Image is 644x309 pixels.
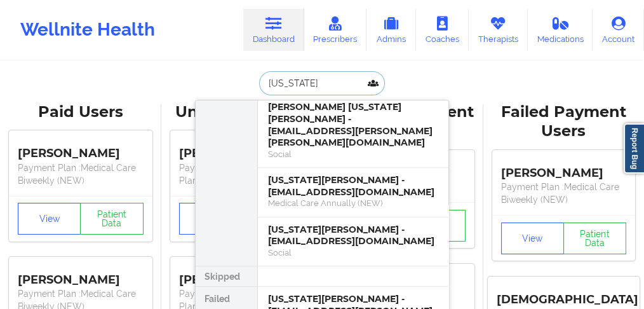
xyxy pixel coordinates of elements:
div: [PERSON_NAME] [179,263,305,287]
div: [PERSON_NAME] [179,137,305,161]
div: Failed Payment Users [492,102,636,142]
a: Prescribers [304,9,367,51]
div: [PERSON_NAME] [501,156,627,181]
a: Admins [366,9,416,51]
div: [PERSON_NAME] [18,263,144,287]
div: [PERSON_NAME] [18,137,144,161]
a: Report Bug [624,123,644,174]
p: Payment Plan : Medical Care Biweekly (NEW) [501,181,627,206]
a: Medications [528,9,593,51]
a: Therapists [469,9,528,51]
a: Dashboard [243,9,304,51]
div: Paid Users [9,102,152,122]
div: Social [268,149,438,160]
button: View [179,203,242,235]
div: Social [268,247,438,258]
p: Payment Plan : Unmatched Plan [179,161,305,187]
div: Unverified Users [170,102,314,122]
div: [US_STATE][PERSON_NAME] - [EMAIL_ADDRESS][DOMAIN_NAME] [268,224,438,247]
p: Payment Plan : Medical Care Biweekly (NEW) [18,161,144,187]
button: Patient Data [563,223,626,254]
button: Patient Data [80,203,143,235]
div: Skipped [196,266,257,287]
div: Medical Care Annually (NEW) [268,198,438,209]
div: [PERSON_NAME] [US_STATE][PERSON_NAME] - [EMAIL_ADDRESS][PERSON_NAME][PERSON_NAME][DOMAIN_NAME] [268,101,438,148]
button: View [501,223,564,254]
button: View [18,203,81,235]
a: Account [593,9,644,51]
a: Coaches [416,9,469,51]
div: [US_STATE][PERSON_NAME] - [EMAIL_ADDRESS][DOMAIN_NAME] [268,174,438,198]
